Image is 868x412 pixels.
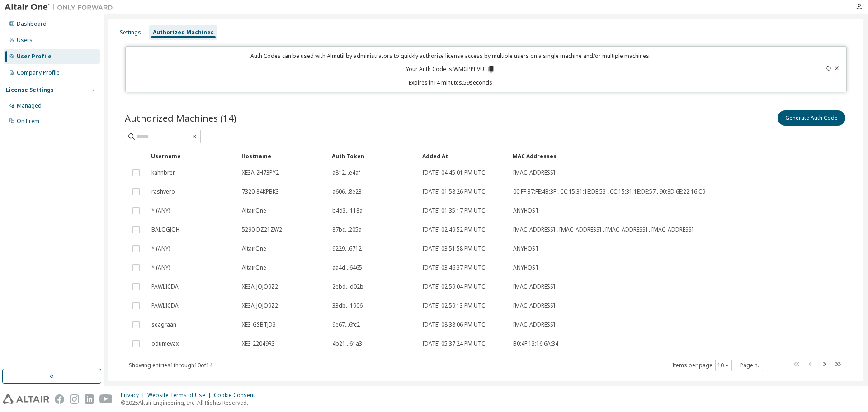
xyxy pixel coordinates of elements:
[406,65,495,73] p: Your Auth Code is: WMGPPPVU
[241,149,325,163] div: Hostname
[423,283,485,290] span: [DATE] 02:59:04 PM UTC
[778,110,845,126] button: Generate Auth Code
[513,188,705,195] span: 00:FF:37:FE:4B:3F , CC:15:31:1E:DE:53 , CC:15:31:1E:DE:57 , 90:8D:6E:22:16:C9
[17,102,42,109] div: Managed
[513,283,555,290] span: [MAC_ADDRESS]
[332,188,362,195] span: a606...8e23
[242,340,275,347] span: XE3-22049R3
[332,264,362,271] span: aa4d...6465
[242,169,279,176] span: XE3A-2H73PY2
[513,207,539,214] span: ANYHOST
[147,392,214,399] div: Website Terms of Use
[332,149,415,163] div: Auth Token
[423,169,485,176] span: [DATE] 04:45:01 PM UTC
[151,226,179,233] span: BALOGJOH
[151,169,176,176] span: kahnbren
[513,149,750,163] div: MAC Addresses
[513,245,539,252] span: ANYHOST
[242,226,282,233] span: 5290-DZ21ZW2
[423,245,485,252] span: [DATE] 03:51:58 PM UTC
[121,392,147,399] div: Privacy
[332,169,360,176] span: a812...e4af
[131,52,770,60] p: Auth Codes can be used with Almutil by administrators to quickly authorize license access by mult...
[151,264,170,271] span: * (ANY)
[740,360,783,371] span: Page n.
[151,149,234,163] div: Username
[99,394,113,404] img: youtube.svg
[5,3,118,12] img: Altair One
[85,394,94,404] img: linkedin.svg
[242,264,266,271] span: AltairOne
[242,245,266,252] span: AltairOne
[423,226,485,233] span: [DATE] 02:49:52 PM UTC
[242,283,278,290] span: XE3A-JQJQ9Z2
[17,20,47,28] div: Dashboard
[125,112,236,124] span: Authorized Machines (14)
[332,302,363,309] span: 33db...1906
[70,394,79,404] img: instagram.svg
[3,394,49,404] img: altair_logo.svg
[717,362,730,369] button: 10
[242,188,279,195] span: 7320-84KPBK3
[513,340,558,347] span: B0:4F:13:16:6A:34
[332,226,362,233] span: 87bc...205a
[423,340,485,347] span: [DATE] 05:37:24 PM UTC
[332,245,362,252] span: 9229...6712
[513,169,555,176] span: [MAC_ADDRESS]
[214,392,260,399] div: Cookie Consent
[242,321,276,328] span: XE3-GSBTJD3
[513,321,555,328] span: [MAC_ADDRESS]
[151,340,179,347] span: odumevax
[153,29,214,36] div: Authorized Machines
[151,207,170,214] span: * (ANY)
[332,340,362,347] span: 4b21...61a3
[513,226,693,233] span: [MAC_ADDRESS] , [MAC_ADDRESS] , [MAC_ADDRESS] , [MAC_ADDRESS]
[332,321,360,328] span: 9e67...6fc2
[672,360,732,371] span: Items per page
[422,149,505,163] div: Added At
[151,302,179,309] span: PAWLICDA
[151,188,175,195] span: rashvero
[242,207,266,214] span: AltairOne
[513,302,555,309] span: [MAC_ADDRESS]
[121,399,260,407] p: © 2025 Altair Engineering, Inc. All Rights Reserved.
[151,245,170,252] span: * (ANY)
[129,361,212,369] span: Showing entries 1 through 10 of 14
[332,283,363,290] span: 2ebd...d02b
[131,79,770,86] p: Expires in 14 minutes, 59 seconds
[423,188,485,195] span: [DATE] 01:58:26 PM UTC
[17,37,33,44] div: Users
[151,321,176,328] span: seagraan
[423,321,485,328] span: [DATE] 08:38:06 PM UTC
[120,29,141,36] div: Settings
[332,207,363,214] span: b4d3...118a
[17,118,39,125] div: On Prem
[17,53,52,60] div: User Profile
[513,264,539,271] span: ANYHOST
[6,86,54,94] div: License Settings
[242,302,278,309] span: XE3A-JQJQ9Z2
[423,207,485,214] span: [DATE] 01:35:17 PM UTC
[151,283,179,290] span: PAWLICDA
[423,302,485,309] span: [DATE] 02:59:13 PM UTC
[55,394,64,404] img: facebook.svg
[17,69,60,76] div: Company Profile
[423,264,485,271] span: [DATE] 03:46:37 PM UTC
